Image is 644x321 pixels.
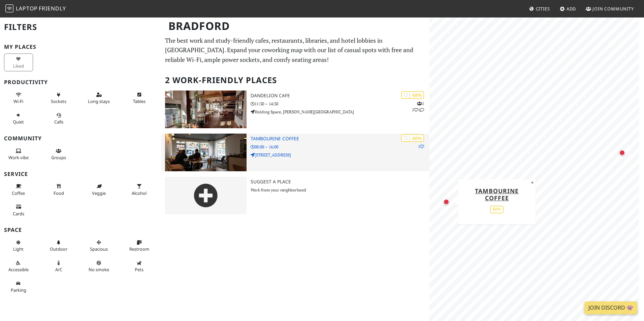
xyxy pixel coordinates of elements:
[88,98,110,104] span: Long stays
[4,237,33,255] button: Light
[401,134,424,142] div: | 60%
[583,3,637,15] a: Join Community
[4,17,157,37] h2: Filters
[442,198,451,206] div: Map marker
[251,101,429,107] p: 11:30 – 14:30
[251,152,429,158] p: [STREET_ADDRESS]
[529,179,536,186] button: Close popup
[490,206,504,213] div: 60%
[50,246,67,252] span: Outdoor area
[85,257,114,275] button: No smoke
[4,278,33,296] button: Parking
[4,79,157,85] h3: Productivity
[4,44,157,50] h3: My Places
[161,134,429,171] a: Tambourine Coffee | 60% 1 Tambourine Coffee 08:00 – 16:00 [STREET_ADDRESS]
[125,181,154,199] button: Alcohol
[526,3,553,15] a: Cities
[4,227,157,233] h3: Space
[135,266,143,273] span: Pet friendly
[54,190,64,196] span: Food
[4,181,33,199] button: Coffee
[132,190,147,196] span: Alcohol
[165,70,425,91] h2: 2 Work-Friendly Places
[4,145,33,163] button: Work vibe
[4,201,33,219] button: Cards
[251,144,429,150] p: 08:00 – 16:00
[90,246,108,252] span: Spacious
[51,154,66,160] span: Group tables
[44,110,73,128] button: Calls
[165,36,425,65] p: The best work and study-friendly cafes, restaurants, libraries, and hotel lobbies in [GEOGRAPHIC_...
[251,136,429,142] h3: Tambourine Coffee
[13,119,24,125] span: Quiet
[125,89,154,107] button: Tables
[44,237,73,255] button: Outdoor
[4,171,157,177] h3: Service
[11,287,26,293] span: Parking
[4,135,157,142] h3: Community
[125,257,154,275] button: Pets
[592,6,634,12] span: Join Community
[418,143,424,150] p: 1
[165,177,247,214] img: gray-place-d2bdb4477600e061c01bd816cc0f2ef0cfcb1ca9e3ad78868dd16fb2af073a21.png
[44,181,73,199] button: Food
[165,134,247,171] img: Tambourine Coffee
[165,91,247,128] img: Dandelion Cafe
[618,148,626,157] div: Map marker
[161,177,429,214] a: Suggest a Place Work from your neighborhood
[125,237,154,255] button: Restroom
[8,154,29,160] span: People working
[85,181,114,199] button: Veggie
[557,3,579,15] a: Add
[251,179,429,185] h3: Suggest a Place
[567,6,576,12] span: Add
[54,119,63,125] span: Video/audio calls
[251,187,429,193] p: Work from your neighborhood
[44,89,73,107] button: Sockets
[51,98,66,104] span: Power sockets
[475,187,519,202] a: Tambourine Coffee
[251,109,429,115] p: Holding Space, [PERSON_NAME][GEOGRAPHIC_DATA]
[85,89,114,107] button: Long stays
[44,257,73,275] button: A/C
[401,91,424,99] div: | 68%
[55,266,62,273] span: Air conditioned
[4,257,33,275] button: Accessible
[4,89,33,107] button: Wi-Fi
[89,266,109,273] span: Smoke free
[13,211,24,217] span: Credit cards
[5,3,66,15] a: LaptopFriendly LaptopFriendly
[92,190,106,196] span: Veggie
[133,98,146,104] span: Work-friendly tables
[85,237,114,255] button: Spacious
[12,190,25,196] span: Coffee
[4,110,33,128] button: Quiet
[161,91,429,128] a: Dandelion Cafe | 68% 111 Dandelion Cafe 11:30 – 14:30 Holding Space, [PERSON_NAME][GEOGRAPHIC_DATA]
[129,246,149,252] span: Restroom
[16,5,38,12] span: Laptop
[13,98,23,104] span: Stable Wi-Fi
[39,5,66,12] span: Friendly
[5,4,13,12] img: LaptopFriendly
[163,17,428,35] h1: Bradford
[251,93,429,99] h3: Dandelion Cafe
[44,145,73,163] button: Groups
[13,246,24,252] span: Natural light
[536,6,550,12] span: Cities
[412,100,424,113] p: 1 1 1
[8,266,29,273] span: Accessible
